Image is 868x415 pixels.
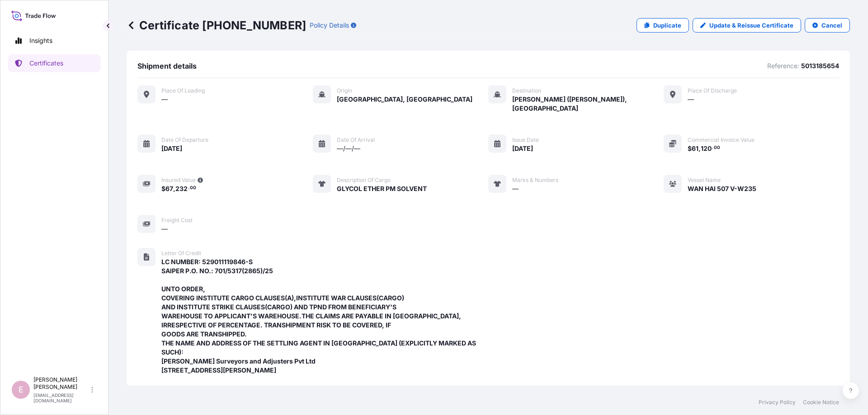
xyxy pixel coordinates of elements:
[19,385,24,394] span: E
[801,61,839,70] p: 5013185654
[33,376,90,391] p: [PERSON_NAME] [PERSON_NAME]
[512,87,541,94] span: Destination
[759,399,796,406] a: Privacy Policy
[8,54,101,72] a: Certificates
[767,61,799,70] p: Reference:
[688,145,692,152] span: $
[33,392,90,403] p: [EMAIL_ADDRESS][DOMAIN_NAME]
[688,184,756,193] span: WAN HAI 507 V-W235
[709,21,793,30] p: Update & Reissue Certificate
[688,136,755,144] span: Commercial Invoice Value
[512,95,664,113] span: [PERSON_NAME] ([PERSON_NAME]), [GEOGRAPHIC_DATA]
[653,21,681,30] p: Duplicate
[190,187,196,190] span: 00
[698,145,701,152] span: ,
[188,187,189,190] span: .
[161,250,201,257] span: Letter of Credit
[512,177,558,184] span: Marks & Numbers
[337,136,375,144] span: Date of arrival
[161,136,208,144] span: Date of departure
[805,18,850,33] button: Cancel
[161,217,193,224] span: Freight Cost
[637,18,689,33] a: Duplicate
[714,146,720,149] span: 00
[161,186,165,192] span: $
[137,61,197,70] span: Shipment details
[161,144,182,153] span: [DATE]
[29,36,52,45] p: Insights
[175,186,188,192] span: 232
[8,32,101,50] a: Insights
[161,224,168,233] span: —
[161,87,205,94] span: Place of Loading
[803,399,839,406] a: Cookie Notice
[512,144,533,153] span: [DATE]
[692,145,698,152] span: 61
[337,95,472,104] span: [GEOGRAPHIC_DATA], [GEOGRAPHIC_DATA]
[688,177,721,184] span: Vessel Name
[512,184,519,193] span: —
[688,87,737,94] span: Place of discharge
[161,177,196,184] span: Insured Value
[337,144,360,153] span: —/—/—
[29,59,63,68] p: Certificates
[173,186,175,192] span: ,
[161,257,488,375] span: LC NUMBER: 529011119846-S SAIPER P.O. NO.: 701/5317(2865)/25 UNTO ORDER, COVERING INSTITUTE CARGO...
[161,95,168,104] span: —
[165,186,173,192] span: 67
[337,184,427,193] span: GLYCOL ETHER PM SOLVENT
[512,136,539,144] span: Issue Date
[337,87,352,94] span: Origin
[712,146,713,149] span: .
[127,18,306,33] p: Certificate [PHONE_NUMBER]
[337,177,391,184] span: Description of cargo
[821,21,842,30] p: Cancel
[310,21,349,30] p: Policy Details
[693,18,801,33] a: Update & Reissue Certificate
[688,95,694,104] span: —
[701,145,712,152] span: 120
